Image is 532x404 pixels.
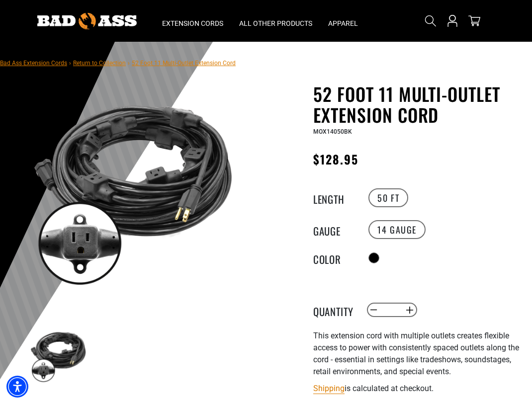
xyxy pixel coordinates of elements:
[73,60,126,67] a: Return to Collection
[313,382,525,395] div: is calculated at checkout.
[69,60,71,67] span: ›
[313,223,363,236] legend: Gauge
[162,19,223,28] span: Extension Cords
[313,251,363,264] legend: Color
[466,15,482,27] a: cart
[368,220,426,239] label: 14 Gauge
[313,128,352,135] span: MOX14050BK
[132,60,236,67] span: 52 Foot 11 Multi-Outlet Extension Cord
[313,83,525,125] h1: 52 Foot 11 Multi-Outlet Extension Cord
[128,60,130,67] span: ›
[239,19,312,28] span: All Other Products
[313,191,363,204] legend: Length
[37,13,137,29] img: Bad Ass Extension Cords
[29,326,87,384] img: black
[313,150,359,168] span: $128.95
[423,13,439,29] summary: Search
[328,19,358,28] span: Apparel
[313,304,363,317] label: Quantity
[29,85,237,293] img: black
[313,384,345,393] a: Shipping
[313,331,519,376] span: This extension cord with multiple outlets creates flexible access to power with consistently spac...
[6,376,28,398] div: Accessibility Menu
[368,188,408,207] label: 50 FT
